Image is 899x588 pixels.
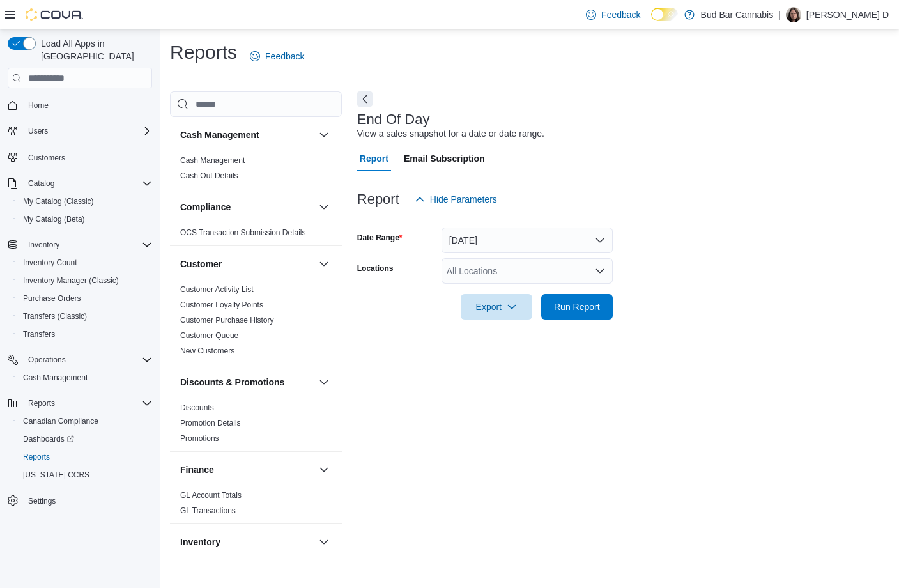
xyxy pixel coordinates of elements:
[180,491,242,500] a: GL Account Totals
[23,214,85,224] span: My Catalog (Beta)
[8,91,152,543] nav: Complex example
[13,325,157,343] button: Transfers
[180,418,241,428] span: Promotion Details
[23,452,50,462] span: Reports
[23,470,89,480] span: [US_STATE] CCRS
[18,255,82,270] a: Inventory Count
[180,155,245,166] span: Cash Management
[3,148,157,166] button: Customers
[13,448,157,466] button: Reports
[170,400,342,451] div: Discounts & Promotions
[786,7,801,22] div: Wren D
[601,8,640,21] span: Feedback
[3,96,157,114] button: Home
[316,127,332,143] button: Cash Management
[180,536,314,548] button: Inventory
[180,463,314,476] button: Finance
[3,122,157,140] button: Users
[180,490,242,500] span: GL Account Totals
[23,150,70,166] a: Customers
[180,201,231,213] h3: Compliance
[18,431,152,447] span: Dashboards
[245,43,309,69] a: Feedback
[13,210,157,228] button: My Catalog (Beta)
[180,419,241,428] a: Promotion Details
[13,192,157,210] button: My Catalog (Classic)
[357,127,544,141] div: View a sales snapshot for a date or date range.
[28,178,54,189] span: Catalog
[180,171,238,181] span: Cash Out Details
[180,300,263,309] a: Customer Loyalty Points
[23,373,88,383] span: Cash Management
[13,466,157,484] button: [US_STATE] CCRS
[18,194,99,209] a: My Catalog (Classic)
[3,174,157,192] button: Catalog
[18,370,93,385] a: Cash Management
[13,369,157,387] button: Cash Management
[180,300,263,310] span: Customer Loyalty Points
[13,272,157,290] button: Inventory Manager (Classic)
[18,370,152,385] span: Cash Management
[180,346,234,355] a: New Customers
[13,307,157,325] button: Transfers (Classic)
[581,2,645,27] a: Feedback
[180,463,214,476] h3: Finance
[23,352,71,367] button: Operations
[3,351,157,369] button: Operations
[357,112,430,127] h3: End Of Day
[170,282,342,364] div: Customer
[180,128,314,141] button: Cash Management
[180,403,214,413] span: Discounts
[554,300,600,313] span: Run Report
[180,285,254,294] a: Customer Activity List
[180,316,274,325] a: Customer Purchase History
[3,491,157,510] button: Settings
[180,315,274,325] span: Customer Purchase History
[265,50,304,63] span: Feedback
[28,240,59,250] span: Inventory
[180,228,306,238] span: OCS Transaction Submission Details
[180,228,306,237] a: OCS Transaction Submission Details
[18,212,152,227] span: My Catalog (Beta)
[180,506,236,515] a: GL Transactions
[316,256,332,272] button: Customer
[180,376,284,389] h3: Discounts & Promotions
[180,433,219,444] span: Promotions
[23,149,152,165] span: Customers
[13,290,157,307] button: Purchase Orders
[357,91,373,107] button: Next
[13,412,157,430] button: Canadian Compliance
[541,294,613,320] button: Run Report
[18,309,92,324] a: Transfers (Classic)
[18,273,124,288] a: Inventory Manager (Classic)
[180,258,314,270] button: Customer
[18,449,55,465] a: Reports
[18,431,79,447] a: Dashboards
[23,237,152,252] span: Inventory
[3,394,157,412] button: Reports
[701,7,774,22] p: Bud Bar Cannabis
[23,493,152,509] span: Settings
[23,98,54,113] a: Home
[36,37,152,63] span: Load All Apps in [GEOGRAPHIC_DATA]
[23,176,59,191] button: Catalog
[180,434,219,443] a: Promotions
[442,228,613,253] button: [DATE]
[170,488,342,523] div: Finance
[170,225,342,245] div: Compliance
[18,414,104,429] a: Canadian Compliance
[23,493,61,509] a: Settings
[180,506,236,516] span: GL Transactions
[778,7,781,22] p: |
[28,100,49,111] span: Home
[357,233,403,243] label: Date Range
[468,294,525,320] span: Export
[23,123,152,139] span: Users
[23,196,94,206] span: My Catalog (Classic)
[23,434,74,444] span: Dashboards
[170,153,342,189] div: Cash Management
[18,194,152,209] span: My Catalog (Classic)
[18,291,152,306] span: Purchase Orders
[316,534,332,550] button: Inventory
[28,398,55,408] span: Reports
